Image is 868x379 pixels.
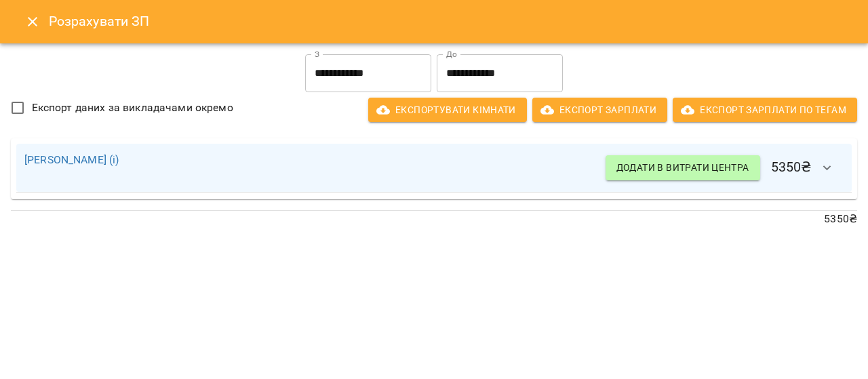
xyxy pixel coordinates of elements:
[11,211,857,227] p: 5350 ₴
[606,152,844,184] h6: 5350 ₴
[543,102,656,118] span: Експорт Зарплати
[24,153,119,166] a: [PERSON_NAME] (і)
[379,102,516,118] span: Експортувати кімнати
[49,11,852,32] h6: Розрахувати ЗП
[673,98,857,122] button: Експорт Зарплати по тегам
[32,100,233,116] span: Експорт даних за викладачами окремо
[606,155,760,180] button: Додати в витрати центра
[616,159,749,176] span: Додати в витрати центра
[16,5,49,38] button: Close
[684,102,846,118] span: Експорт Зарплати по тегам
[368,98,527,122] button: Експортувати кімнати
[532,98,667,122] button: Експорт Зарплати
